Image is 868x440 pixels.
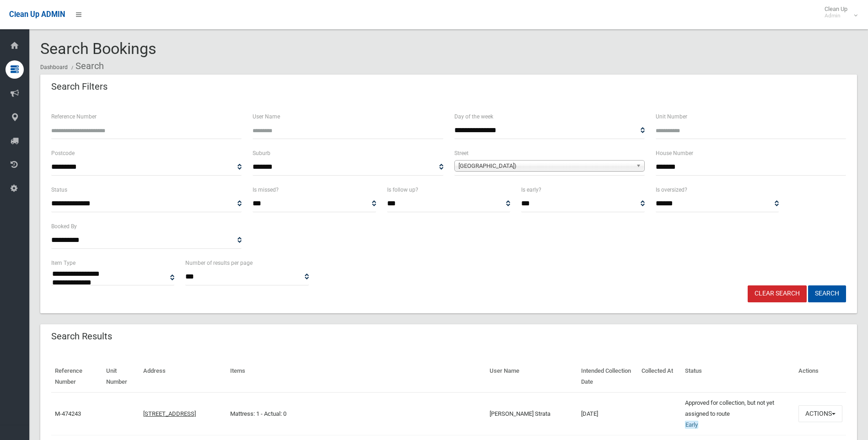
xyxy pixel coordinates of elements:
[226,361,486,392] th: Items
[40,64,68,70] a: Dashboard
[40,39,156,58] span: Search Bookings
[638,361,681,392] th: Collected At
[486,392,577,435] td: [PERSON_NAME] Strata
[55,410,81,417] a: M-474243
[748,285,807,302] a: Clear Search
[454,148,469,158] label: Street
[656,148,693,158] label: House Number
[825,12,847,19] small: Admin
[9,10,65,19] span: Clean Up ADMIN
[51,221,77,231] label: Booked By
[102,361,140,392] th: Unit Number
[454,112,493,122] label: Day of the week
[387,185,418,195] label: Is follow up?
[51,112,97,122] label: Reference Number
[820,5,857,19] span: Clean Up
[577,361,638,392] th: Intended Collection Date
[795,361,846,392] th: Actions
[51,361,102,392] th: Reference Number
[40,78,119,96] header: Search Filters
[577,392,638,435] td: [DATE]
[51,185,67,195] label: Status
[140,361,227,392] th: Address
[458,161,632,172] span: [GEOGRAPHIC_DATA])
[798,405,842,422] button: Actions
[486,361,577,392] th: User Name
[681,392,795,435] td: Approved for collection, but not yet assigned to route
[253,148,270,158] label: Suburb
[253,185,279,195] label: Is missed?
[185,258,253,268] label: Number of results per page
[51,258,75,268] label: Item Type
[40,327,123,345] header: Search Results
[521,185,541,195] label: Is early?
[226,392,486,435] td: Mattress: 1 - Actual: 0
[681,361,795,392] th: Status
[656,185,687,195] label: Is oversized?
[656,112,687,122] label: Unit Number
[808,285,846,302] button: Search
[51,148,75,158] label: Postcode
[143,410,196,417] a: [STREET_ADDRESS]
[253,112,280,122] label: User Name
[69,58,104,75] li: Search
[685,421,698,429] span: Early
